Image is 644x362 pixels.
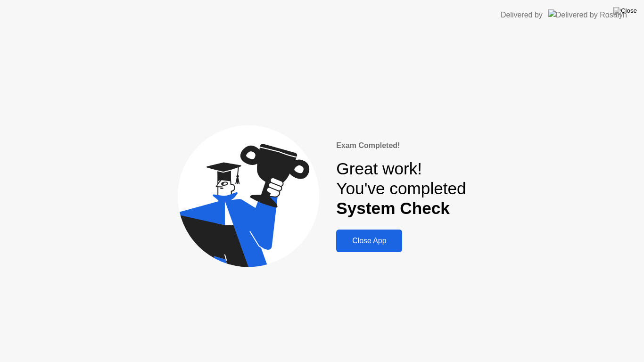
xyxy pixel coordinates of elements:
div: Exam Completed! [336,140,466,151]
b: System Check [336,199,450,217]
div: Great work! You've completed [336,159,466,219]
img: Delivered by Rosalyn [548,9,627,20]
img: Close [613,7,637,15]
button: Close App [336,230,402,252]
div: Close App [339,237,399,245]
div: Delivered by [501,9,543,21]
